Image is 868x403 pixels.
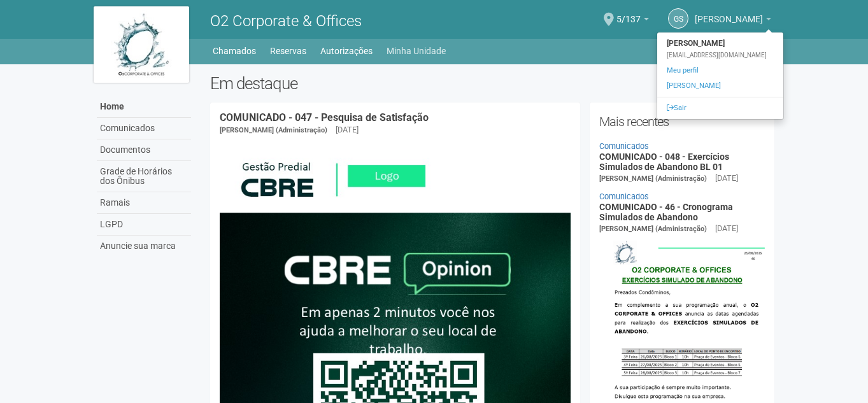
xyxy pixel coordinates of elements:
[599,192,649,201] a: Comunicados
[210,12,362,30] span: O2 Corporate & Offices
[213,42,256,60] a: Chamados
[657,63,783,78] a: Meu perfil
[210,74,775,93] h2: Em destaque
[599,202,733,222] a: COMUNICADO - 46 - Cronograma Simulados de Abandono
[616,2,641,24] span: 5/137
[668,8,688,29] a: GS
[94,6,189,83] img: logo.jpg
[695,16,771,26] a: [PERSON_NAME]
[599,112,765,131] h2: Mais recentes
[97,118,191,139] a: Comunicados
[320,42,373,60] a: Autorizações
[599,152,729,171] a: COMUNICADO - 048 - Exercícios Simulados de Abandono BL 01
[97,161,191,192] a: Grade de Horários dos Ônibus
[387,42,446,60] a: Minha Unidade
[657,36,783,51] strong: [PERSON_NAME]
[599,174,707,183] span: [PERSON_NAME] (Administração)
[599,225,707,233] span: [PERSON_NAME] (Administração)
[97,214,191,236] a: LGPD
[657,51,783,60] div: [EMAIL_ADDRESS][DOMAIN_NAME]
[220,126,327,134] span: [PERSON_NAME] (Administração)
[599,141,649,151] a: Comunicados
[695,2,763,24] span: GILBERTO STIEBLER FILHO
[97,236,191,257] a: Anuncie sua marca
[270,42,306,60] a: Reservas
[715,223,738,234] div: [DATE]
[220,111,429,124] a: COMUNICADO - 047 - Pesquisa de Satisfação
[97,139,191,161] a: Documentos
[97,192,191,214] a: Ramais
[336,124,359,136] div: [DATE]
[715,173,738,184] div: [DATE]
[657,78,783,94] a: [PERSON_NAME]
[616,16,649,26] a: 5/137
[657,101,783,116] a: Sair
[97,96,191,118] a: Home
